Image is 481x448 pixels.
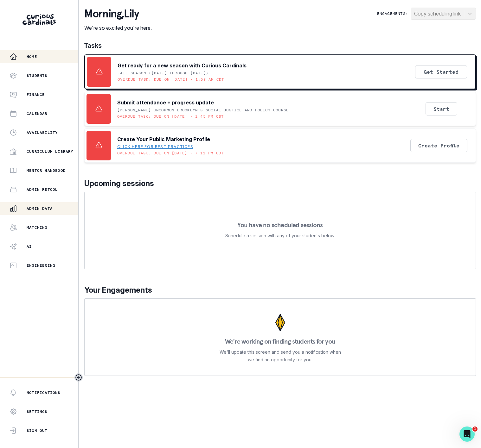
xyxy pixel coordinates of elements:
iframe: Intercom live chat [459,426,475,442]
p: Overdue task: Due on [DATE] • 1:59 AM CDT [118,77,224,82]
p: Mentor Handbook [27,168,66,173]
p: Your Engagements [84,284,476,296]
p: Settings [27,409,48,414]
button: Get Started [415,65,467,78]
p: We're so excited you're here. [84,24,152,32]
p: Engineering [27,263,55,268]
p: Get ready for a new season with Curious Cardinals [118,62,247,69]
span: 1 [472,426,478,432]
p: Admin Retool [27,187,58,192]
p: Schedule a session with any of your students below. [225,232,335,240]
button: Create Profile [410,139,467,152]
p: Curriculum Library [27,149,74,154]
p: Create Your Public Marketing Profile [117,135,210,143]
p: Home [27,54,37,59]
p: We're working on finding students for you [225,338,335,345]
p: Upcoming sessions [84,178,476,189]
p: AI [27,244,32,249]
p: Matching [27,225,48,230]
p: Overdue task: Due on [DATE] • 1:45 PM CST [117,114,224,119]
p: Finance [27,92,45,97]
p: You have no scheduled sessions [237,222,323,228]
p: Notifications [27,390,61,395]
p: We'll update this screen and send you a notification when we find an opportunity for you. [219,348,341,364]
a: Click here for best practices [117,144,193,149]
p: Availability [27,130,58,135]
p: Fall Season ([DATE] through [DATE]) [118,71,208,76]
button: Start [426,102,457,115]
h1: Tasks [84,42,476,49]
p: Sign Out [27,428,48,433]
p: morning , Lily [84,8,152,20]
p: Admin Data [27,206,53,211]
button: Toggle sidebar [74,373,83,382]
p: [PERSON_NAME] UNCOMMON Brooklyn's Social Justice and Policy Course [117,108,289,113]
p: Students [27,73,48,78]
p: Engagements: [377,11,408,16]
p: Calendar [27,111,48,116]
p: Submit attendance + progress update [117,99,214,106]
img: Curious Cardinals Logo [22,14,56,25]
p: Overdue task: Due on [DATE] • 7:11 PM CDT [117,151,224,156]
